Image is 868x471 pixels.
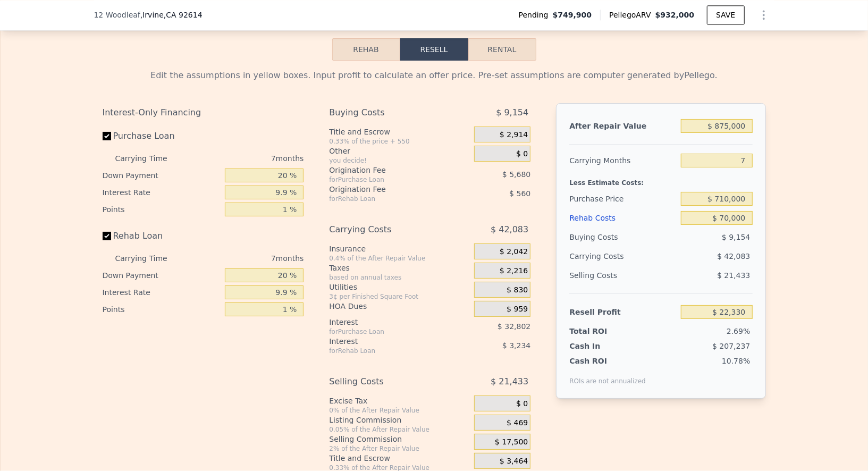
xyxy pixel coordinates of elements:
[722,233,750,241] span: $ 9,154
[329,434,470,444] div: Selling Commission
[722,357,750,365] span: 10.78%
[507,418,528,428] span: $ 469
[103,69,766,82] div: Edit the assumptions in yellow boxes. Input profit to calculate an offer price. Pre-set assumptio...
[329,137,470,146] div: 0.33% of the price + 550
[569,170,752,189] div: Less Estimate Costs:
[103,226,221,246] label: Rehab Loan
[500,247,528,257] span: $ 2,042
[329,184,448,195] div: Origination Fee
[500,266,528,276] span: $ 2,216
[329,453,470,464] div: Title and Escrow
[103,301,221,318] div: Points
[103,184,221,201] div: Interest Rate
[332,38,400,61] button: Rehab
[569,326,636,337] div: Total ROI
[329,406,470,415] div: 0% of the After Repair Value
[115,250,184,267] div: Carrying Time
[329,273,470,282] div: based on annual taxes
[717,271,750,280] span: $ 21,433
[498,322,530,331] span: $ 32,802
[727,327,750,335] span: 2.69%
[103,167,221,184] div: Down Payment
[329,243,470,254] div: Insurance
[103,127,221,146] label: Purchase Loan
[507,305,528,314] span: $ 959
[400,38,468,61] button: Resell
[115,150,184,167] div: Carrying Time
[717,252,750,260] span: $ 42,083
[329,425,470,434] div: 0.05% of the After Repair Value
[329,292,470,301] div: 3¢ per Finished Square Foot
[569,116,677,136] div: After Repair Value
[569,151,677,170] div: Carrying Months
[103,267,221,284] div: Down Payment
[753,4,774,26] button: Show Options
[569,266,677,285] div: Selling Costs
[189,250,304,267] div: 7 months
[94,10,140,20] span: 12 Woodleaf
[329,317,448,327] div: Interest
[329,103,448,122] div: Buying Costs
[569,302,677,322] div: Resell Profit
[329,347,448,355] div: for Rehab Loan
[329,301,470,312] div: HOA Dues
[468,38,536,61] button: Rental
[329,127,470,137] div: Title and Escrow
[103,201,221,218] div: Points
[329,156,470,165] div: you decide!
[164,11,203,19] span: , CA 92614
[500,457,528,466] span: $ 3,464
[496,103,528,122] span: $ 9,154
[491,220,528,239] span: $ 42,083
[329,146,470,156] div: Other
[569,341,636,351] div: Cash In
[329,415,470,425] div: Listing Commission
[329,372,448,391] div: Selling Costs
[516,399,528,409] span: $ 0
[495,438,528,447] span: $ 17,500
[103,232,111,240] input: Rehab Loan
[329,165,448,175] div: Origination Fee
[655,11,695,19] span: $932,000
[569,228,677,247] div: Buying Costs
[569,189,677,208] div: Purchase Price
[507,285,528,295] span: $ 830
[329,282,470,292] div: Utilities
[329,327,448,336] div: for Purchase Loan
[553,10,592,20] span: $749,900
[140,10,203,20] span: , Irvine
[712,342,750,350] span: $ 207,237
[329,444,470,453] div: 2% of the After Repair Value
[500,130,528,140] span: $ 2,914
[103,132,111,140] input: Purchase Loan
[569,208,677,228] div: Rehab Costs
[103,103,304,122] div: Interest-Only Financing
[516,149,528,159] span: $ 0
[502,341,530,350] span: $ 3,234
[329,254,470,263] div: 0.4% of the After Repair Value
[502,170,530,179] span: $ 5,680
[329,220,448,239] div: Carrying Costs
[329,175,448,184] div: for Purchase Loan
[103,284,221,301] div: Interest Rate
[329,396,470,406] div: Excise Tax
[609,10,655,20] span: Pellego ARV
[569,356,646,366] div: Cash ROI
[569,366,646,385] div: ROIs are not annualized
[329,263,470,273] div: Taxes
[189,150,304,167] div: 7 months
[569,247,636,266] div: Carrying Costs
[509,189,530,198] span: $ 560
[329,195,448,203] div: for Rehab Loan
[519,10,553,20] span: Pending
[707,5,744,24] button: SAVE
[491,372,528,391] span: $ 21,433
[329,336,448,347] div: Interest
